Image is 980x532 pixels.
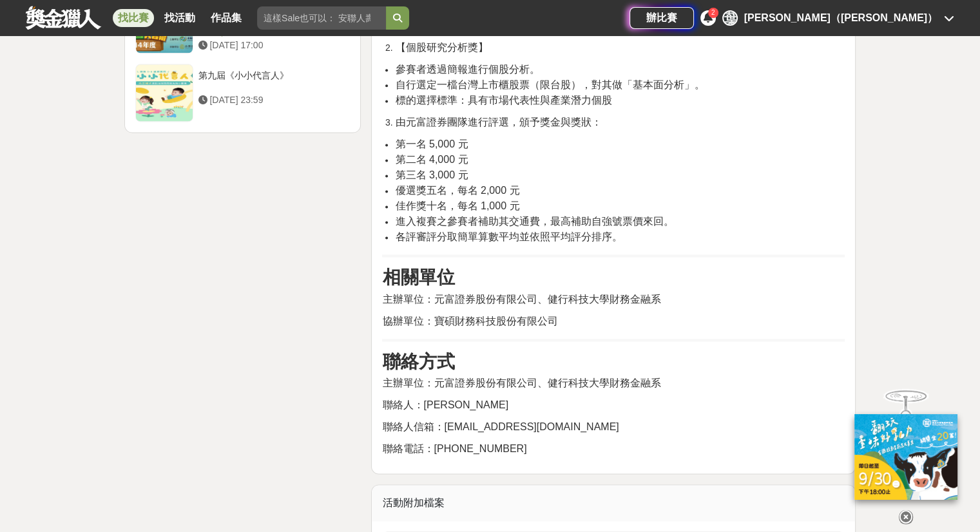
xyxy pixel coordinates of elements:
[159,9,200,27] a: 找活動
[382,421,619,432] span: 聯絡人信箱：[EMAIL_ADDRESS][DOMAIN_NAME]
[382,399,508,410] span: 聯絡人：[PERSON_NAME]
[395,42,488,53] span: 【個股研究分析獎】
[257,6,386,30] input: 這樣Sale也可以： 安聯人壽創意銷售法募集
[395,64,539,75] span: 參賽者透過簡報進行個股分析。
[744,10,937,26] div: [PERSON_NAME]（[PERSON_NAME]）
[711,9,715,16] span: 2
[382,443,526,454] span: 聯絡電話：[PHONE_NUMBER]
[382,316,557,327] span: 協辦單位：寶碩財務科技股份有限公司
[395,117,601,128] span: 由元富證券團隊進行評選，頒予獎金與獎狀：
[198,93,345,107] div: [DATE] 23:59
[382,377,660,388] span: 主辦單位：元富證券股份有限公司、健行科技大學財務金融系
[629,7,694,29] a: 辦比賽
[722,10,738,26] div: 葉
[395,95,611,106] span: 標的選擇標準：具有市場代表性與產業潛力個股
[395,216,673,227] span: 進入複賽之參賽者補助其交通費，最高補助自強號票價來回。
[382,352,454,372] strong: 聯絡方式
[854,413,957,499] img: c171a689-fb2c-43c6-a33c-e56b1f4b2190.jpg
[395,185,519,196] span: 優選獎五名，每名 2,000 元
[198,69,345,93] div: 第九屆《小小代言人》
[372,485,855,521] div: 活動附加檔案
[395,231,622,242] span: 各評審評分取簡單算數平均並依照平均評分排序。
[382,294,660,305] span: 主辦單位：元富證券股份有限公司、健行科技大學財務金融系
[395,169,468,180] span: 第三名 3,000 元
[395,200,519,211] span: 佳作獎十名，每名 1,000 元
[395,154,468,165] span: 第二名 4,000 元
[135,64,351,122] a: 第九屆《小小代言人》 [DATE] 23:59
[206,9,247,27] a: 作品集
[198,39,345,52] div: [DATE] 17:00
[113,9,154,27] a: 找比賽
[395,138,468,149] span: 第一名 5,000 元
[395,79,704,90] span: 自行選定一檔台灣上市櫃股票（限台股），對其做「基本面分析」。
[382,267,454,287] strong: 相關單位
